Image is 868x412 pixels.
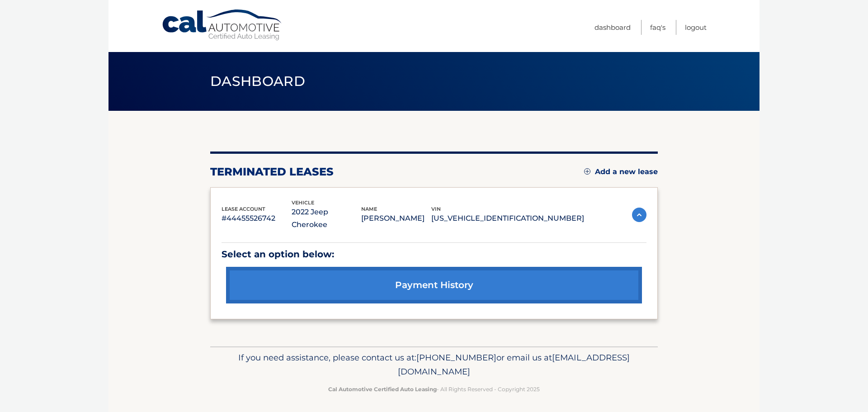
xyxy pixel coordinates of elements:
[361,206,377,212] span: name
[685,20,707,35] a: Logout
[292,206,362,231] p: 2022 Jeep Cherokee
[594,20,631,35] a: Dashboard
[222,246,646,262] p: Select an option below:
[210,73,305,90] span: Dashboard
[361,212,431,225] p: [PERSON_NAME]
[226,267,642,303] a: payment history
[161,9,283,41] a: Cal Automotive
[222,206,265,212] span: lease account
[584,167,658,176] a: Add a new lease
[328,386,437,393] strong: Cal Automotive Certified Auto Leasing
[416,352,496,363] span: [PHONE_NUMBER]
[431,206,441,212] span: vin
[584,168,590,175] img: add.svg
[222,212,292,225] p: #44455526742
[632,208,646,222] img: accordion-active.svg
[216,384,652,394] p: - All Rights Reserved - Copyright 2025
[210,165,334,179] h2: terminated leases
[650,20,665,35] a: FAQ's
[292,199,314,206] span: vehicle
[431,212,584,225] p: [US_VEHICLE_IDENTIFICATION_NUMBER]
[216,350,652,379] p: If you need assistance, please contact us at: or email us at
